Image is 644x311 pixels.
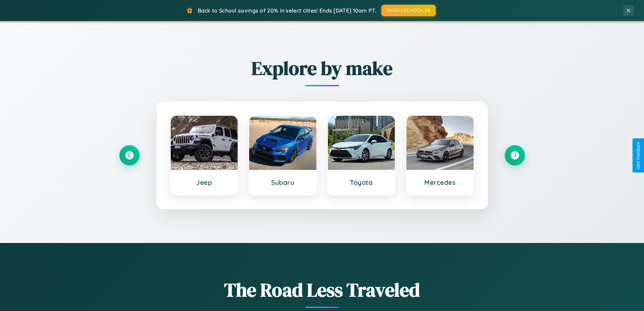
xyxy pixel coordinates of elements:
[119,277,525,303] h1: The Road Less Traveled
[636,142,641,169] div: Give Feedback
[256,178,310,186] h3: Subaru
[335,178,388,186] h3: Toyota
[413,178,467,186] h3: Mercedes
[198,7,376,14] span: Back to School savings of 20% in select cities! Ends [DATE] 10am PT.
[381,5,436,16] button: BACK2SCHOOL20
[119,55,525,81] h2: Explore by make
[177,178,231,186] h3: Jeep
